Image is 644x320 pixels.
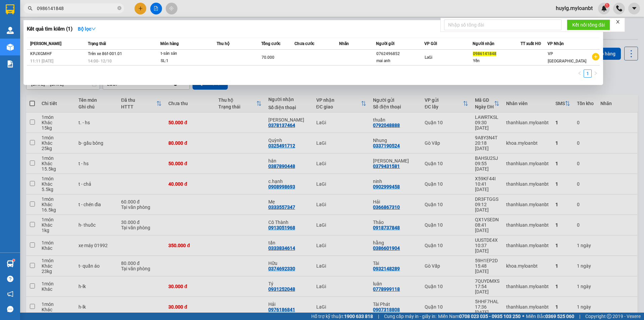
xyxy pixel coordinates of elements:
span: 11:11 [DATE] [30,59,53,63]
img: logo-vxr [6,4,14,14]
div: Yến [473,57,521,64]
div: t-sản sản [161,50,211,57]
span: question-circle [7,276,13,282]
span: 14:00 - 12/10 [88,59,112,63]
li: Previous Page [576,70,584,78]
span: [PERSON_NAME] [30,41,61,46]
span: Kết nối tổng đài [572,21,605,29]
span: down [91,27,96,31]
span: search [28,6,33,11]
button: Bộ lọcdown [72,24,101,34]
img: warehouse-icon [7,44,14,51]
div: 0762496852 [376,50,424,57]
span: close [615,19,620,24]
input: Nhập số tổng đài [444,19,561,30]
span: 0986141848 [473,51,496,56]
div: KPJXGMHF [30,50,86,57]
span: Chưa cước [294,41,314,46]
span: close-circle [117,6,121,10]
span: right [594,71,598,75]
span: Người nhận [473,41,494,46]
span: message [7,306,13,312]
span: notification [7,291,13,297]
span: TT xuất HĐ [521,41,541,46]
div: SL: 1 [161,57,211,65]
span: left [578,71,582,75]
span: Tổng cước [261,41,280,46]
span: LaGi [425,55,432,60]
span: VP Gửi [424,41,437,46]
h3: Kết quả tìm kiếm ( 1 ) [27,26,72,33]
span: Thu hộ [217,41,229,46]
span: VP Nhận [547,41,564,46]
span: Người gửi [376,41,394,46]
span: Trên xe 86f-001.01 [88,51,122,56]
span: Nhãn [339,41,349,46]
span: Trạng thái [88,41,106,46]
button: left [576,70,584,78]
span: VP [GEOGRAPHIC_DATA] [548,51,586,63]
img: warehouse-icon [7,27,14,34]
strong: Bộ lọc [78,26,96,32]
a: 1 [584,70,591,77]
span: 70.000 [262,55,274,60]
span: close-circle [117,5,121,12]
img: warehouse-icon [7,260,14,267]
sup: 1 [13,259,15,261]
div: mai anh [376,57,424,64]
span: plus-circle [592,53,599,60]
li: 1 [584,70,592,78]
li: Next Page [592,70,600,78]
button: right [592,70,600,78]
img: solution-icon [7,60,14,67]
span: Món hàng [160,41,179,46]
input: Tìm tên, số ĐT hoặc mã đơn [37,5,116,12]
button: Kết nối tổng đài [567,19,610,30]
